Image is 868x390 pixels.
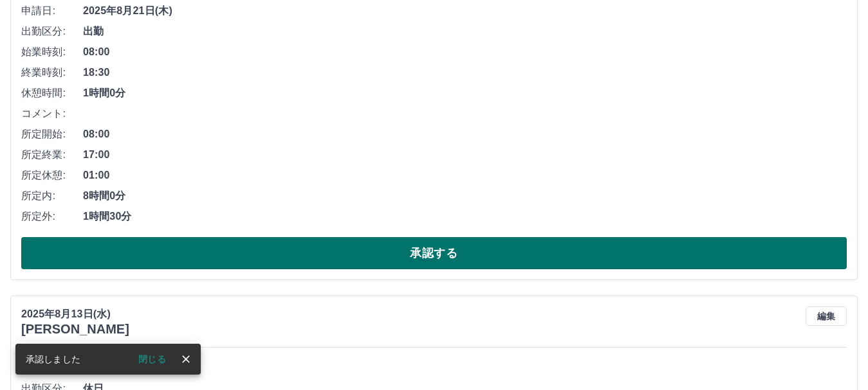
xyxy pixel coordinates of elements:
[21,44,83,60] span: 始業時刻:
[83,360,847,376] span: 2025年8月13日(水)
[83,44,847,60] span: 08:00
[21,147,83,163] span: 所定終業:
[83,209,847,224] span: 1時間30分
[83,188,847,204] span: 8時間0分
[21,237,847,269] button: 承認する
[26,348,80,371] div: 承認しました
[128,350,176,369] button: 閉じる
[21,188,83,204] span: 所定内:
[83,3,847,19] span: 2025年8月21日(木)
[83,127,847,142] span: 08:00
[806,306,847,326] button: 編集
[21,127,83,142] span: 所定開始:
[21,3,83,19] span: 申請日:
[83,85,847,101] span: 1時間0分
[21,65,83,80] span: 終業時刻:
[21,168,83,183] span: 所定休憩:
[176,350,196,369] button: close
[21,306,129,322] p: 2025年8月13日(水)
[21,322,129,337] h3: [PERSON_NAME]
[21,106,83,121] span: コメント:
[83,147,847,163] span: 17:00
[83,168,847,183] span: 01:00
[83,24,847,39] span: 出勤
[21,209,83,224] span: 所定外:
[21,24,83,39] span: 出勤区分:
[21,85,83,101] span: 休憩時間:
[83,65,847,80] span: 18:30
